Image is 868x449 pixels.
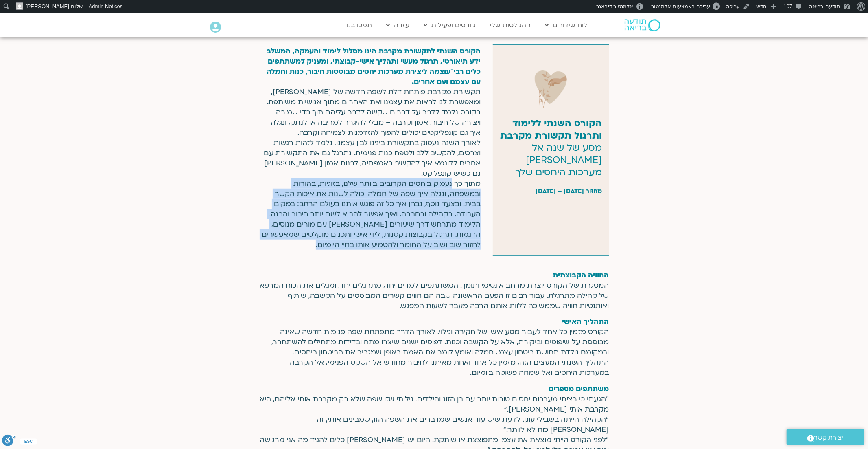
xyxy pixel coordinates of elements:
[26,3,69,9] span: [PERSON_NAME]
[486,18,535,33] a: ההקלטות שלי
[259,270,609,311] p: המסגרת של הקורס יוצרת מרחב אינטימי ותומך. המשתתפים למדים יחד, מתרגלים יחד, ומגלים את הכוח המרפא ש...
[500,129,602,142] strong: ותרגול תקשורת מקרבת
[787,429,864,445] a: יצירת קשר
[512,117,602,130] strong: הקורס השנתי ללימוד
[651,3,710,9] span: עריכה באמצעות אלמנטור
[259,46,481,250] p: תקשורת מקרבת פותחת דלת לשפה חדשה של [PERSON_NAME], ומאפשרת לנו לראות את עצמנו ואת האחרים מתוך אנו...
[549,384,609,394] b: משתתפים מספרים
[541,18,592,33] a: לוח שידורים
[500,117,602,178] p: מסע של שנה אל [PERSON_NAME] מערכות היחסים שלך
[500,185,602,197] p: מחזור [DATE] – [DATE]
[814,432,844,443] span: יצירת קשר
[562,317,609,326] b: התהליך האישי
[625,19,660,31] img: תודעה בריאה
[259,317,609,378] p: הקורס מזמין כל אחד לעבור מסע אישי של חקירה וגילוי. לאורך הדרך מתפתחת שפה פנימית חדשה שאינה מבוססת...
[383,18,414,33] a: עזרה
[553,271,609,280] b: החוויה הקבוצתית
[420,18,480,33] a: קורסים ופעילות
[343,18,376,33] a: תמכו בנו
[267,46,481,86] span: הקורס השנתי לתקשורת מקרבת הינו מסלול לימוד והעמקה, המשלב ידע תיאורטי, תרגול מעשי ותהליך אישי-קבוצ...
